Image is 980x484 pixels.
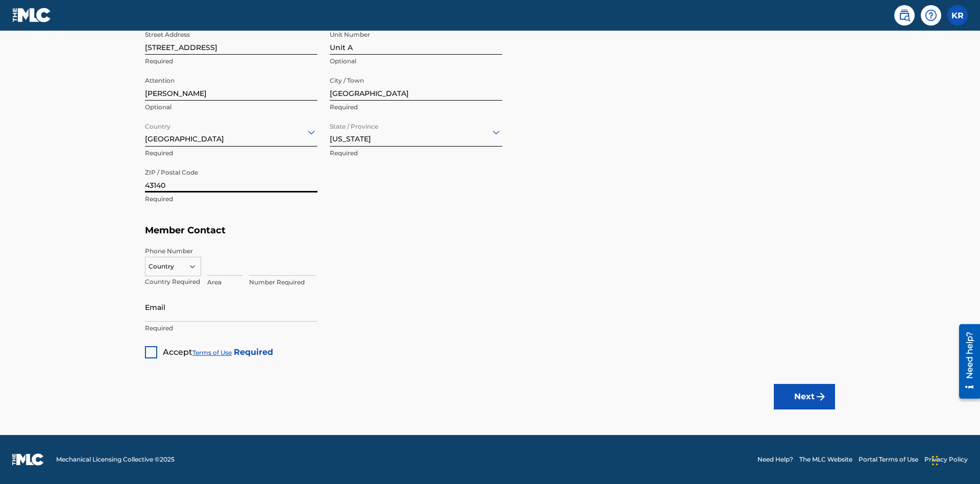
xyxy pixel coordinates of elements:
a: Privacy Policy [924,455,968,464]
p: Optional [330,57,502,66]
span: Accept [163,347,192,357]
h5: Member Contact [145,220,835,241]
p: Required [145,195,317,204]
button: Next [774,384,835,409]
div: Drag [932,445,938,476]
div: User Menu [947,5,968,26]
img: MLC Logo [12,8,52,22]
a: Portal Terms of Use [859,455,918,464]
div: [US_STATE] [330,119,502,144]
p: Required [145,57,317,66]
iframe: Chat Widget [929,435,980,484]
p: Required [330,149,502,158]
p: Required [330,103,502,112]
p: Number Required [249,278,315,287]
div: Help [921,5,941,26]
img: help [925,9,937,21]
strong: Required [234,347,273,357]
span: Mechanical Licensing Collective © 2025 [56,455,175,464]
img: f7272a7cc735f4ea7f67.svg [815,391,827,403]
img: search [898,9,911,21]
img: logo [12,453,44,466]
p: Area [207,278,243,287]
a: The MLC Website [799,455,852,464]
label: Country [145,116,170,131]
div: [GEOGRAPHIC_DATA] [145,119,317,144]
p: Required [145,324,317,333]
p: Country Required [145,277,201,286]
p: Required [145,149,317,158]
p: Optional [145,103,317,112]
a: Public Search [894,5,915,26]
iframe: Resource Center [951,320,980,404]
a: Terms of Use [192,349,232,356]
a: Need Help? [757,455,793,464]
label: State / Province [330,116,378,131]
